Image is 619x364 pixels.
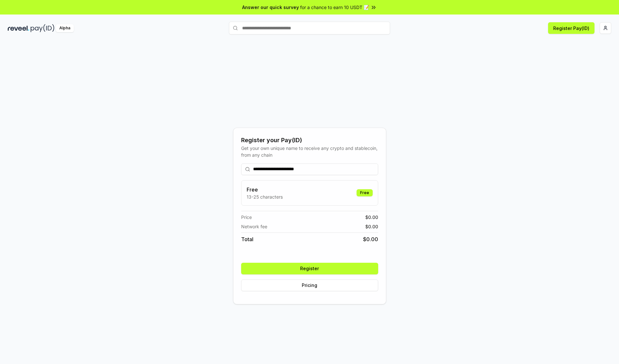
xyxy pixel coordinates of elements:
[363,235,378,243] span: $ 0.00
[241,263,378,274] button: Register
[247,193,283,200] p: 13-25 characters
[365,214,378,221] span: $ 0.00
[241,214,252,221] span: Price
[242,4,299,11] span: Answer our quick survey
[8,24,29,32] img: reveel_dark
[300,4,369,11] span: for a chance to earn 10 USDT 📝
[247,186,283,193] h3: Free
[241,280,378,291] button: Pricing
[241,145,378,158] div: Get your own unique name to receive any crypto and stablecoin, from any chain
[241,223,267,230] span: Network fee
[357,189,373,196] div: Free
[56,24,74,32] div: Alpha
[31,24,54,32] img: pay_id
[548,22,594,34] button: Register Pay(ID)
[241,136,378,145] div: Register your Pay(ID)
[365,223,378,230] span: $ 0.00
[241,235,253,243] span: Total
